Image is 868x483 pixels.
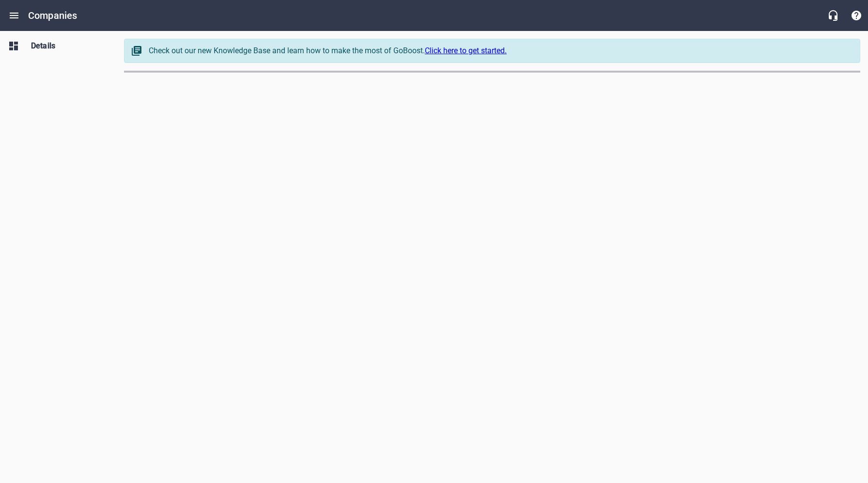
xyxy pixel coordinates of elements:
[845,4,868,27] button: Support Portal
[149,45,850,57] div: Check out our new Knowledge Base and learn how to make the most of GoBoost.
[425,46,507,55] a: Click here to get started.
[821,4,845,27] button: Live Chat
[2,4,26,27] button: Open drawer
[31,40,105,52] span: Details
[28,8,77,23] h6: Companies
